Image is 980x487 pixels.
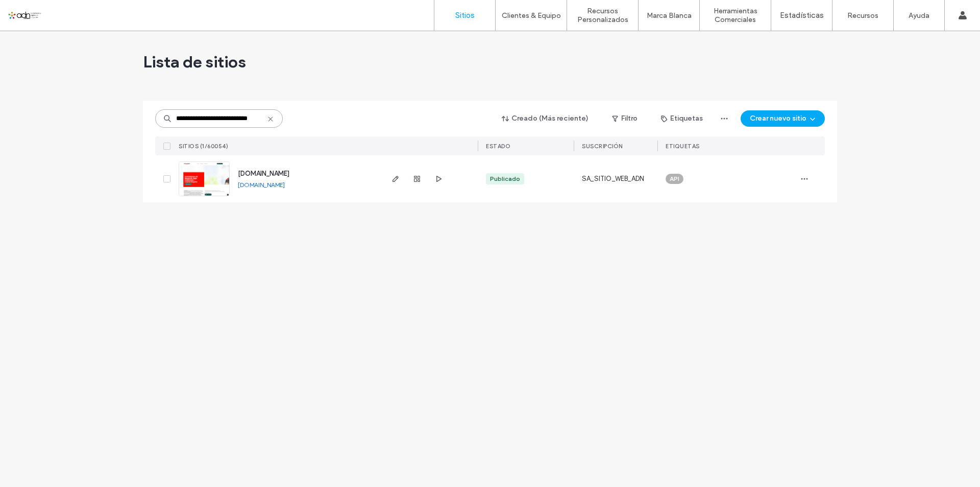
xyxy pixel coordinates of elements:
span: SA_SITIO_WEB_ADN [582,174,644,184]
span: Ayuda [22,7,50,16]
label: Marca Blanca [647,11,692,20]
span: ESTADO [486,143,510,150]
a: [DOMAIN_NAME] [238,181,285,189]
span: API [670,174,679,183]
label: Estadísticas [780,11,824,20]
label: Ayuda [909,11,929,20]
span: SITIOS (1/60054) [179,143,228,150]
label: Herramientas Comerciales [700,7,771,24]
button: Crear nuevo sitio [741,110,825,127]
label: Clientes & Equipo [502,11,561,20]
span: Suscripción [582,143,623,150]
a: [DOMAIN_NAME] [238,170,289,177]
span: ETIQUETAS [666,143,700,150]
label: Sitios [455,11,475,20]
div: Publicado [490,174,520,183]
button: Creado (Más reciente) [493,110,598,127]
span: Lista de sitios [143,52,246,72]
label: Recursos [847,11,878,20]
button: Etiquetas [652,110,712,127]
button: Filtro [602,110,648,127]
label: Recursos Personalizados [567,7,638,24]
